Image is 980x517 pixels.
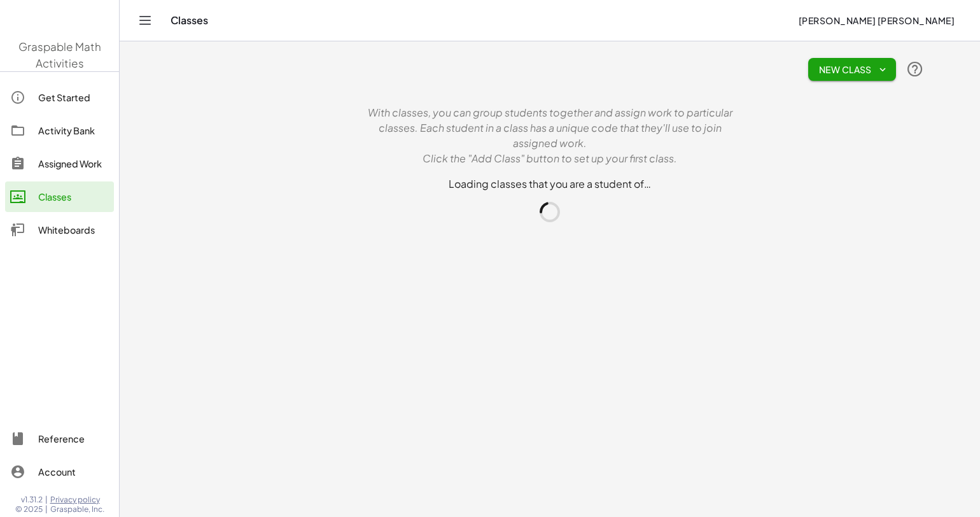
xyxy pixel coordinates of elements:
div: Reference [38,431,109,446]
p: With classes, you can group students together and assign work to particular classes. Each student... [359,105,741,151]
span: © 2025 [15,504,43,514]
div: Classes [38,189,109,204]
div: Whiteboards [38,222,109,237]
a: Activity Bank [5,115,114,146]
span: v1.31.2 [21,495,43,505]
span: | [45,495,48,505]
a: Reference [5,423,114,454]
span: | [45,504,48,514]
button: Toggle navigation [135,10,155,31]
span: Graspable, Inc. [50,504,104,514]
button: New Class [808,58,896,81]
a: Whiteboards [5,215,114,245]
div: Loading classes that you are a student of… [186,176,914,222]
span: New Class [818,64,886,75]
p: Click the "Add Class" button to set up your first class. [359,151,741,166]
button: [PERSON_NAME] [PERSON_NAME] [788,9,965,32]
a: Classes [5,181,114,212]
div: Activity Bank [38,123,109,138]
a: Get Started [5,82,114,113]
span: [PERSON_NAME] [PERSON_NAME] [798,15,955,26]
div: Assigned Work [38,156,109,171]
span: Graspable Math Activities [18,39,101,70]
a: Assigned Work [5,148,114,179]
div: Get Started [38,90,109,105]
a: Privacy policy [50,495,104,505]
div: Account [38,464,109,479]
a: Account [5,457,114,487]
